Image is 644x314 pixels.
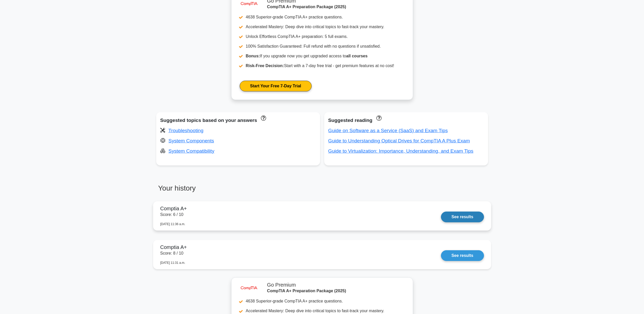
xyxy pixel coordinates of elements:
[240,81,312,91] a: Start Your Free 7-Day Trial
[328,116,484,124] div: Suggested reading
[156,184,319,197] h3: Your history
[260,115,266,120] a: These topics have been answered less than 50% correct. Topics disapear when you answer questions ...
[441,250,484,261] a: See results
[375,115,381,120] a: These concepts have been answered less than 50% correct. The guides disapear when you answer ques...
[160,116,316,124] div: Suggested topics based on your answers
[168,148,214,154] a: System Compatibility
[328,128,448,133] a: Guide on Software as a Service (SaaS) and Exam Tips
[168,138,214,143] a: System Components
[168,128,203,133] a: Troubleshooting
[328,148,473,154] a: Guide to Virtualization: Importance, Understanding, and Exam Tips
[441,212,484,222] a: See results
[328,138,470,143] a: Guide to Understanding Optical Drives for CompTIA A Plus Exam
